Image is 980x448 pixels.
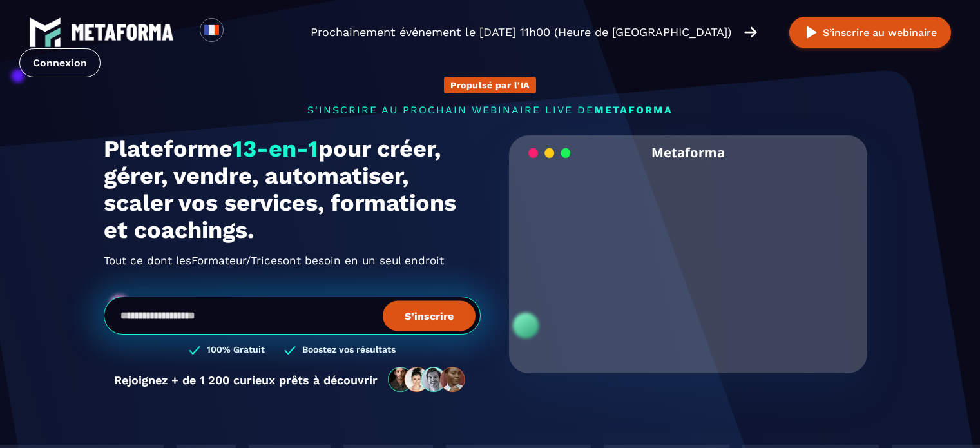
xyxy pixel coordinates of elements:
img: logo [71,24,174,41]
button: S’inscrire au webinaire [789,17,951,48]
h1: Plateforme pour créer, gérer, vendre, automatiser, scaler vos services, formations et coachings. [104,135,481,244]
img: loading [528,147,571,159]
p: Rejoignez + de 1 200 curieux prêts à découvrir [114,373,378,387]
img: community-people [384,366,470,393]
div: Search for option [224,18,255,46]
h2: Tout ce dont les ont besoin en un seul endroit [104,250,481,271]
a: Connexion [19,48,101,77]
img: arrow-right [744,25,757,39]
h3: Boostez vos résultats [302,344,396,356]
img: checked [189,344,200,356]
p: s'inscrire au prochain webinaire live de [104,104,877,116]
h2: Metaforma [651,135,725,170]
img: fr [204,22,220,38]
input: Search for option [235,24,244,40]
video: Your browser does not support the video tag. [519,170,858,339]
button: S’inscrire [383,300,476,331]
span: METAFORMA [594,104,673,116]
h3: 100% Gratuit [207,344,265,356]
p: Prochainement événement le [DATE] 11h00 (Heure de [GEOGRAPHIC_DATA]) [311,23,731,41]
img: checked [284,344,296,356]
img: logo [29,16,61,48]
span: 13-en-1 [233,135,318,162]
img: play [803,24,820,41]
span: Formateur/Trices [191,250,283,271]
